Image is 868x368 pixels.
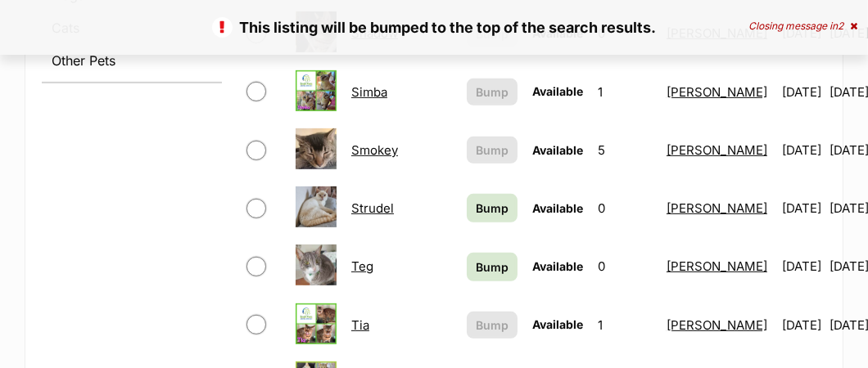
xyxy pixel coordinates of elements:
[591,238,658,294] td: 0
[532,143,583,157] span: Available
[467,253,518,281] a: Bump
[591,122,658,178] td: 5
[591,180,658,236] td: 0
[42,46,222,75] a: Other Pets
[467,312,518,339] button: Bump
[775,238,828,294] td: [DATE]
[667,258,767,274] a: [PERSON_NAME]
[667,142,767,158] a: [PERSON_NAME]
[591,64,658,120] td: 1
[667,84,767,100] a: [PERSON_NAME]
[351,258,373,274] a: Teg
[775,122,828,178] td: [DATE]
[532,259,583,273] span: Available
[667,317,767,333] a: [PERSON_NAME]
[748,20,857,32] div: Closing message in
[532,201,583,215] span: Available
[467,137,518,164] button: Bump
[532,317,583,331] span: Available
[351,200,394,216] a: Strudel
[16,16,852,38] p: This listing will be bumped to the top of the search results.
[476,316,509,334] span: Bump
[838,20,843,32] span: 2
[532,84,583,98] span: Available
[476,200,509,217] span: Bump
[351,84,387,100] a: Simba
[351,317,369,333] a: Tia
[476,83,509,101] span: Bump
[667,200,767,216] a: [PERSON_NAME]
[591,297,658,353] td: 1
[467,79,518,105] button: Bump
[476,258,509,276] span: Bump
[775,64,828,120] td: [DATE]
[476,141,509,159] span: Bump
[351,142,398,158] a: Smokey
[775,180,828,236] td: [DATE]
[467,194,518,222] a: Bump
[775,297,828,353] td: [DATE]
